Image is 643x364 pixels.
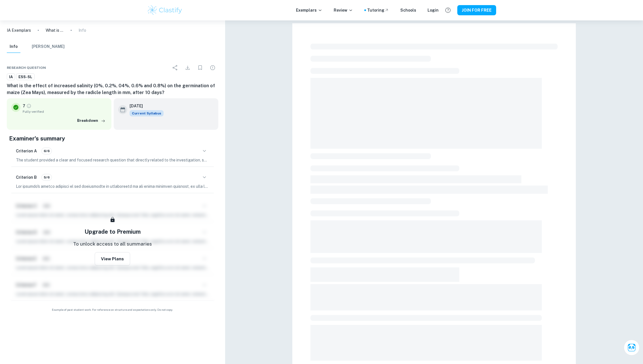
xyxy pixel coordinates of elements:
[46,27,64,33] p: What is the effect of increased salinity (0%, 0.2%, 04%, 0.6% and 0.8%) on the germination of mai...
[207,62,218,73] div: Report issue
[7,27,31,33] a: IA Exemplars
[334,7,353,13] p: Review
[170,62,181,73] div: Share
[367,7,389,13] a: Tutoring
[16,183,209,190] p: Lor ipsumdo's ametco adipisci el sed doeiusmodte in utlaboreetd ma ali enima minimven quisnost, e...
[76,116,107,125] button: Breakdown
[443,5,453,15] button: Help and Feedback
[16,73,35,80] a: ESS-SL
[457,5,496,15] button: JOIN FOR FREE
[7,73,15,80] a: IA
[16,74,34,80] span: ESS-SL
[7,41,20,53] button: Info
[400,7,416,13] a: Schools
[296,7,322,13] p: Exemplars
[7,65,46,70] span: Research question
[16,174,37,180] h6: Criterion B
[79,27,86,33] p: Info
[130,110,164,116] div: This exemplar is based on the current syllabus. Feel free to refer to it for inspiration/ideas wh...
[42,148,52,154] span: 6/6
[194,62,206,73] div: Bookmark
[84,227,141,236] h5: Upgrade to Premium
[23,103,25,109] p: 7
[130,110,164,116] span: Current Syllabus
[7,74,15,80] span: IA
[624,340,640,356] button: Ask Clai
[7,82,218,96] h6: What is the effect of increased salinity (0%, 0.2%, 04%, 0.6% and 0.8%) on the germination of mai...
[7,308,218,312] span: Example of past student work. For reference on structure and expectations only. Do not copy.
[428,7,439,13] a: Login
[23,109,107,114] span: Fully verified
[73,240,152,248] p: To unlock access to all summaries
[147,5,183,16] img: Clastify logo
[42,175,52,180] span: 5/6
[9,134,216,143] h5: Examiner's summary
[95,252,130,266] button: View Plans
[182,62,193,73] div: Download
[16,157,209,163] p: The student provided a clear and focused research question that directly related to the investiga...
[130,103,159,109] h6: [DATE]
[32,41,65,53] button: [PERSON_NAME]
[26,103,31,108] a: Grade fully verified
[16,148,37,154] h6: Criterion A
